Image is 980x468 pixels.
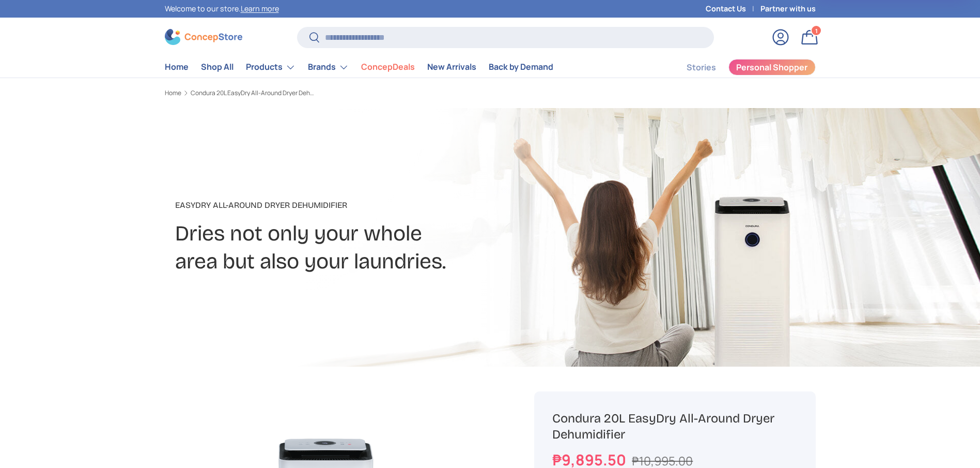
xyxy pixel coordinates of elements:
[165,57,553,78] nav: Primary
[191,90,315,96] a: Condura 20L EasyDry All-Around Dryer Dehumidifier
[736,63,807,71] span: Personal Shopper
[165,3,279,14] p: Welcome to our store.
[165,90,181,96] a: Home
[246,57,295,78] a: Products
[687,57,716,78] a: Stories
[241,4,279,13] a: Learn more
[165,29,242,45] img: ConcepStore
[201,57,234,77] a: Shop All
[165,88,510,98] nav: Breadcrumbs
[302,57,355,78] summary: Brands
[165,57,189,77] a: Home
[489,57,553,77] a: Back by Demand
[361,57,415,77] a: ConcepDeals
[706,3,760,14] a: Contact Us
[175,199,572,212] p: EasyDry All-Around Dryer Dehumidifier
[760,3,816,14] a: Partner with us
[308,57,349,78] a: Brands
[175,220,572,276] h2: Dries not only your whole area but also your laundries.
[427,57,476,77] a: New Arrivals
[552,411,797,443] h1: Condura 20L EasyDry All-Around Dryer Dehumidifier
[815,26,817,34] span: 1
[662,57,816,78] nav: Secondary
[240,57,302,78] summary: Products
[728,59,816,76] a: Personal Shopper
